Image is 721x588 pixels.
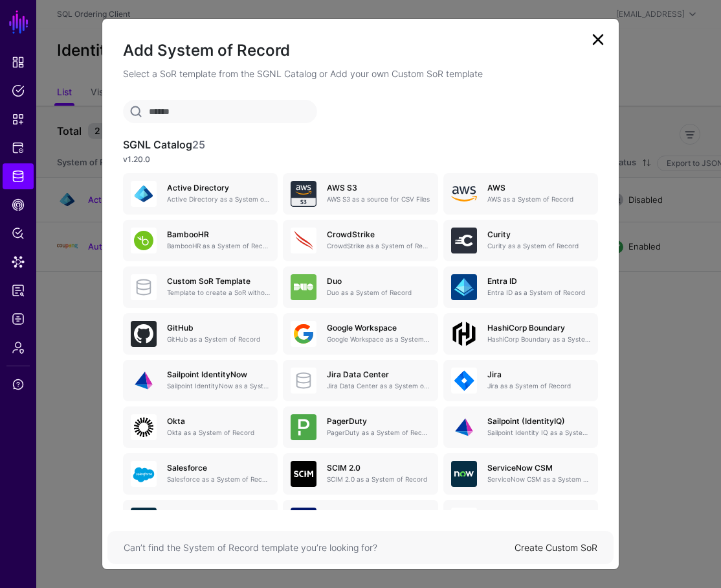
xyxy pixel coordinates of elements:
h5: AWS S3 [327,183,430,193]
img: svg+xml;base64,PHN2ZyB3aWR0aD0iNjQiIGhlaWdodD0iNjQiIHZpZXdCb3g9IjAgMCA2NCA2NCIgZmlsbD0ibm9uZSIgeG... [291,321,316,347]
h5: Salesforce [167,464,270,473]
img: svg+xml;base64,PHN2ZyB3aWR0aD0iNjQiIGhlaWdodD0iNjQiIHZpZXdCb3g9IjAgMCA2NCA2NCIgZmlsbD0ibm9uZSIgeG... [451,461,477,487]
p: Jira Data Center as a System of Record [327,381,430,391]
h5: GitHub [167,323,270,333]
h5: Duo [327,277,430,286]
img: svg+xml;base64,PHN2ZyB3aWR0aD0iNjQiIGhlaWdodD0iNjQiIHZpZXdCb3g9IjAgMCA2NCA2NCIgZmlsbD0ibm9uZSIgeG... [291,461,316,487]
h5: HashiCorp Boundary [487,323,590,333]
img: svg+xml;base64,PHN2ZyB3aWR0aD0iNjQiIGhlaWdodD0iNjQiIHZpZXdCb3g9IjAgMCA2NCA2NCIgZmlsbD0ibm9uZSIgeG... [291,181,316,207]
h5: CAEP Events [327,510,430,519]
img: svg+xml;base64,PHN2ZyB3aWR0aD0iNjQiIGhlaWdodD0iNjQiIHZpZXdCb3g9IjAgMCA2NCA2NCIgZmlsbD0ibm9uZSIgeG... [291,274,316,300]
img: svg+xml;base64,PHN2ZyB3aWR0aD0iNjQiIGhlaWdodD0iNjQiIHZpZXdCb3g9IjAgMCA2NCA2NCIgZmlsbD0ibm9uZSIgeG... [291,508,316,534]
a: SalesforceSalesforce as a System of Record [123,453,278,495]
img: svg+xml;base64,PHN2ZyB3aWR0aD0iNjQiIGhlaWdodD0iNjQiIHZpZXdCb3g9IjAgMCA2NCA2NCIgZmlsbD0ibm9uZSIgeG... [451,508,477,534]
a: PagerDutyPagerDuty as a System of Record [283,406,438,448]
strong: v1.20.0 [123,154,150,164]
p: Active Directory as a System of Record [167,194,270,204]
p: CrowdStrike as a System of Record [327,241,430,251]
h5: Sailpoint (IdentityIQ) [487,417,590,426]
h5: Sailpoint IdentityNow [167,370,270,379]
h5: Google Workspace [327,323,430,333]
a: Google WorkspaceGoogle Workspace as a System of Record [283,313,438,355]
h5: Entra ID [487,277,590,286]
img: svg+xml;base64,PHN2ZyB3aWR0aD0iNjQiIGhlaWdodD0iNjQiIHZpZXdCb3g9IjAgMCA2NCA2NCIgZmlsbD0ibm9uZSIgeG... [131,228,157,253]
img: svg+xml;base64,PHN2ZyB3aWR0aD0iNjQiIGhlaWdodD0iNjQiIHZpZXdCb3g9IjAgMCA2NCA2NCIgZmlsbD0ibm9uZSIgeG... [451,414,477,440]
a: Jira Data CenterJira Data Center as a System of Record [283,360,438,401]
h5: Active Directory [167,183,270,193]
h5: ServiceNow ITSM [167,510,270,519]
p: GitHub as a System of Record [167,335,270,344]
p: Okta as a System of Record [167,428,270,438]
h5: PagerDuty [327,417,430,426]
p: PagerDuty as a System of Record [327,428,430,438]
h5: RISC Events [487,510,590,519]
a: Sailpoint IdentityNowSailpoint IdentityNow as a System of Record [123,360,278,401]
p: Jira as a System of Record [487,381,590,391]
img: svg+xml;base64,PHN2ZyB3aWR0aD0iNjQiIGhlaWdodD0iNjQiIHZpZXdCb3g9IjAgMCA2NCA2NCIgZmlsbD0ibm9uZSIgeG... [451,228,477,253]
a: JiraJira as a System of Record [443,360,598,401]
h5: Okta [167,417,270,426]
a: Active DirectoryActive Directory as a System of Record [123,173,278,215]
h5: SCIM 2.0 [327,464,430,473]
h3: SGNL Catalog [123,139,598,151]
p: BambooHR as a System of Record [167,241,270,251]
a: BambooHRBambooHR as a System of Record [123,220,278,261]
img: svg+xml;base64,PHN2ZyB3aWR0aD0iNjQiIGhlaWdodD0iNjQiIHZpZXdCb3g9IjAgMCA2NCA2NCIgZmlsbD0ibm9uZSIgeG... [131,414,157,440]
h5: BambooHR [167,230,270,239]
span: 25 [192,138,205,151]
p: HashiCorp Boundary as a System of Record [487,335,590,344]
a: AWSAWS as a System of Record [443,173,598,215]
a: CurityCurity as a System of Record [443,220,598,261]
a: ServiceNow CSMServiceNow CSM as a System of Record [443,453,598,495]
a: Custom SoR TemplateTemplate to create a SoR without any entities, attributes or relationships. On... [123,266,278,308]
img: svg+xml;base64,PHN2ZyB3aWR0aD0iNjQiIGhlaWdodD0iNjQiIHZpZXdCb3g9IjAgMCA2NCA2NCIgZmlsbD0ibm9uZSIgeG... [451,274,477,300]
p: SCIM 2.0 as a System of Record [327,475,430,484]
p: AWS as a System of Record [487,194,590,204]
p: AWS S3 as a source for CSV Files [327,194,430,204]
h5: Curity [487,230,590,239]
h5: Custom SoR Template [167,277,270,286]
a: Create Custom SoR [515,542,597,553]
h5: Jira Data Center [327,370,430,379]
h5: CrowdStrike [327,230,430,239]
h5: ServiceNow CSM [487,464,590,473]
a: SCIM 2.0SCIM 2.0 as a System of Record [283,453,438,495]
h2: Add System of Record [123,40,598,62]
a: CAEP EventsSSF CAEP Event Stream [283,500,438,541]
p: ServiceNow CSM as a System of Record [487,475,590,484]
div: Can’t find the System of Record template you’re looking for? [124,541,515,554]
a: GitHubGitHub as a System of Record [123,313,278,355]
img: svg+xml;base64,PHN2ZyB3aWR0aD0iNjQiIGhlaWdodD0iNjQiIHZpZXdCb3g9IjAgMCA2NCA2NCIgZmlsbD0ibm9uZSIgeG... [131,321,157,347]
img: svg+xml;base64,PHN2ZyB3aWR0aD0iNjQiIGhlaWdodD0iNjQiIHZpZXdCb3g9IjAgMCA2NCA2NCIgZmlsbD0ibm9uZSIgeG... [131,368,157,394]
p: Salesforce as a System of Record [167,475,270,484]
p: Google Workspace as a System of Record [327,335,430,344]
a: HashiCorp BoundaryHashiCorp Boundary as a System of Record [443,313,598,355]
p: Template to create a SoR without any entities, attributes or relationships. Once created, you can... [167,288,270,298]
a: AWS S3AWS S3 as a source for CSV Files [283,173,438,215]
img: svg+xml;base64,PHN2ZyB3aWR0aD0iNjQiIGhlaWdodD0iNjQiIHZpZXdCb3g9IjAgMCA2NCA2NCIgZmlsbD0ibm9uZSIgeG... [131,461,157,487]
a: RISC EventsSSF RISC Event Stream [443,500,598,541]
img: svg+xml;base64,PHN2ZyB3aWR0aD0iNjQiIGhlaWdodD0iNjQiIHZpZXdCb3g9IjAgMCA2NCA2NCIgZmlsbD0ibm9uZSIgeG... [291,414,316,440]
img: svg+xml;base64,PHN2ZyB4bWxucz0iaHR0cDovL3d3dy53My5vcmcvMjAwMC9zdmciIHhtbG5zOnhsaW5rPSJodHRwOi8vd3... [451,181,477,207]
p: Entra ID as a System of Record [487,288,590,298]
p: Duo as a System of Record [327,288,430,298]
img: svg+xml;base64,PHN2ZyB4bWxucz0iaHR0cDovL3d3dy53My5vcmcvMjAwMC9zdmciIHdpZHRoPSIxMDBweCIgaGVpZ2h0PS... [451,321,477,347]
a: Entra IDEntra ID as a System of Record [443,266,598,308]
a: Sailpoint (IdentityIQ)Sailpoint Identity IQ as a System of Record [443,406,598,448]
a: CrowdStrikeCrowdStrike as a System of Record [283,220,438,261]
img: svg+xml;base64,PHN2ZyB3aWR0aD0iNjQiIGhlaWdodD0iNjQiIHZpZXdCb3g9IjAgMCA2NCA2NCIgZmlsbD0ibm9uZSIgeG... [131,508,157,534]
p: Sailpoint Identity IQ as a System of Record [487,428,590,438]
a: DuoDuo as a System of Record [283,266,438,308]
img: svg+xml;base64,PHN2ZyB3aWR0aD0iNjQiIGhlaWdodD0iNjQiIHZpZXdCb3g9IjAgMCA2NCA2NCIgZmlsbD0ibm9uZSIgeG... [451,368,477,394]
img: svg+xml;base64,PHN2ZyB3aWR0aD0iNjQiIGhlaWdodD0iNjQiIHZpZXdCb3g9IjAgMCA2NCA2NCIgZmlsbD0ibm9uZSIgeG... [131,181,157,207]
h5: Jira [487,370,590,379]
a: OktaOkta as a System of Record [123,406,278,448]
a: ServiceNow ITSMServiceNow ITSM as a System of Record [123,500,278,541]
p: Select a SoR template from the SGNL Catalog or Add your own Custom SoR template [123,67,598,80]
p: Curity as a System of Record [487,241,590,251]
p: Sailpoint IdentityNow as a System of Record [167,381,270,391]
h5: AWS [487,183,590,193]
img: svg+xml;base64,PHN2ZyB3aWR0aD0iNjQiIGhlaWdodD0iNjQiIHZpZXdCb3g9IjAgMCA2NCA2NCIgZmlsbD0ibm9uZSIgeG... [291,228,316,253]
